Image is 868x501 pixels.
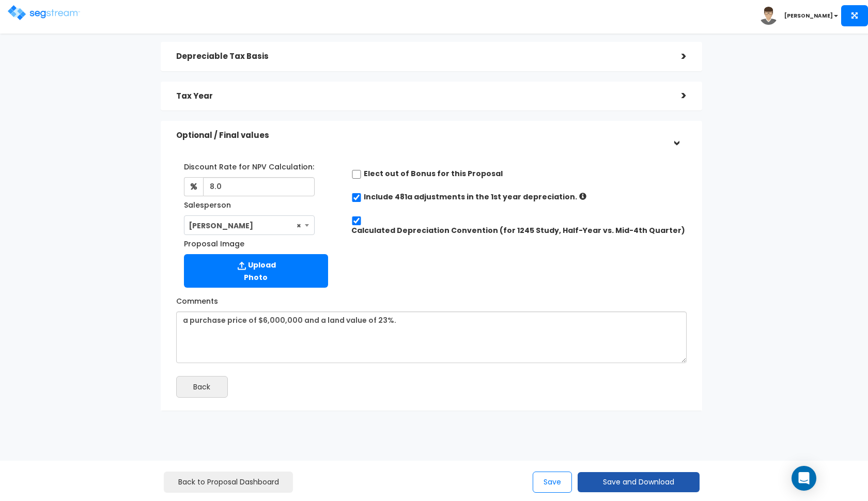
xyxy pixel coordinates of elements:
button: Save and Download [578,472,700,492]
div: > [666,49,687,65]
label: Elect out of Bonus for this Proposal [364,168,503,179]
button: Save [533,472,572,493]
span: Zack Driscoll [184,216,315,236]
img: avatar.png [760,7,778,25]
span: × [297,216,301,236]
label: Upload Photo [184,254,328,288]
div: > [668,126,684,146]
div: Open Intercom Messenger [792,466,816,491]
button: Back [176,376,228,398]
span: Zack Driscoll [184,215,315,235]
label: Comments [176,292,218,306]
b: [PERSON_NAME] [784,12,833,20]
h5: Tax Year [176,92,666,101]
label: Include 481a adjustments in the 1st year depreciation. [364,192,577,202]
img: Upload Icon [236,259,248,272]
div: > [666,88,687,104]
img: logo.png [8,5,80,20]
a: Back to Proposal Dashboard [164,472,293,493]
h5: Depreciable Tax Basis [176,52,666,61]
h5: Optional / Final values [176,131,666,140]
label: Salesperson [184,196,231,210]
label: Calculated Depreciation Convention (for 1245 Study, Half-Year vs. Mid-4th Quarter) [351,225,685,236]
i: If checked: Increased depreciation = Aggregated Post-Study (up to Tax Year) – Prior Accumulated D... [579,193,586,200]
textarea: a purchase price of $6,000,000 and a land value of 23%. [176,311,687,363]
label: Proposal Image [184,235,244,249]
label: Discount Rate for NPV Calculation: [184,158,314,172]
